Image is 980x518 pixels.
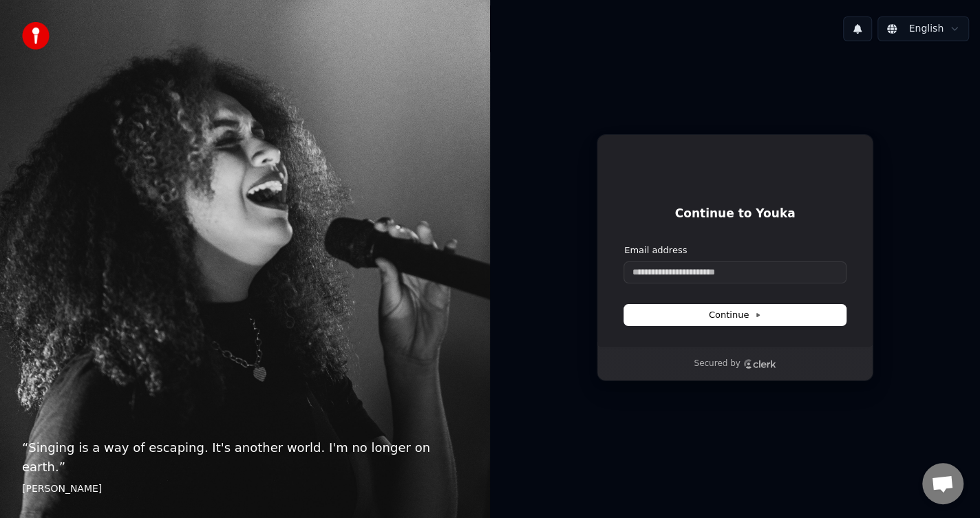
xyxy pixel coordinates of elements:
img: youka [22,22,50,50]
p: Secured by [694,358,740,369]
p: “ Singing is a way of escaping. It's another world. I'm no longer on earth. ” [22,438,468,477]
label: Email address [624,244,687,257]
button: Continue [624,305,846,325]
a: Clerk logo [743,359,776,369]
span: Continue [709,309,761,321]
footer: [PERSON_NAME] [22,482,468,496]
h1: Continue to Youka [624,206,846,222]
a: Open chat [922,463,963,504]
